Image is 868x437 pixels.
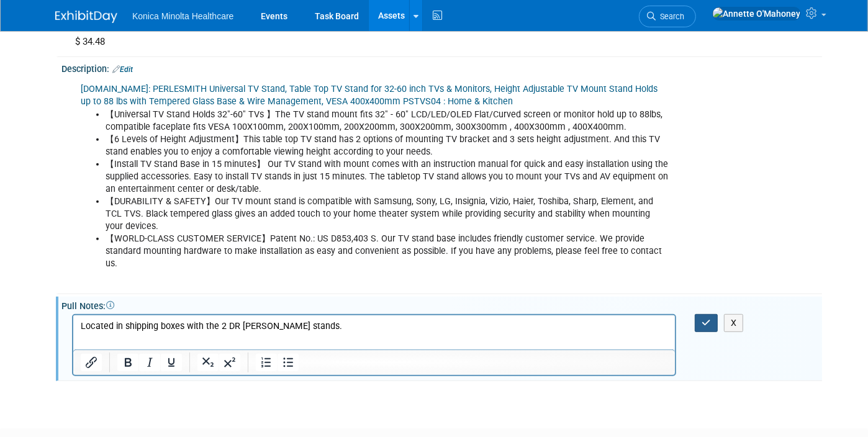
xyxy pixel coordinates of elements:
[55,11,117,23] img: ExhibitDay
[724,314,744,332] button: X
[639,6,696,27] a: Search
[117,354,138,371] button: Bold
[81,84,658,107] a: [DOMAIN_NAME]: PERLESMITH Universal TV Stand, Table Top TV Stand for 32-60 inch TVs & Monitors, H...
[139,354,160,371] button: Italic
[106,158,669,196] li: 【Install TV Stand Base in 15 minutes】 Our TV Stand with mount comes with an instruction manual fo...
[73,315,675,349] iframe: Rich Text Area
[61,60,822,76] div: Description:
[106,109,669,133] li: 【Universal TV Stand Holds 32"-60" TVs 】The TV stand mount fits 32" - 60" LCD/LED/OLED Flat/Curved...
[219,354,240,371] button: Superscript
[106,196,669,233] li: 【DURABILITY & SAFETY】Our TV mount stand is compatible with Samsung, Sony, LG, Insignia, Vizio, Ha...
[256,354,277,371] button: Numbered list
[132,11,233,21] span: Konica Minolta Healthcare
[197,354,219,371] button: Subscript
[112,65,133,74] a: Edit
[161,354,182,371] button: Underline
[81,354,102,371] button: Insert/edit link
[61,297,822,312] div: Pull Notes:
[656,12,684,21] span: Search
[71,32,813,52] div: $ 34.48
[712,7,801,20] img: Annette O'Mahoney
[278,354,299,371] button: Bullet list
[106,233,669,270] li: 【WORLD-CLASS CUSTOMER SERVICE】Patent No.: US D853,403 S. Our TV stand base includes friendly cust...
[106,133,669,158] li: 【6 Levels of Height Adjustment】This table top TV stand has 2 options of mounting TV bracket and 3...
